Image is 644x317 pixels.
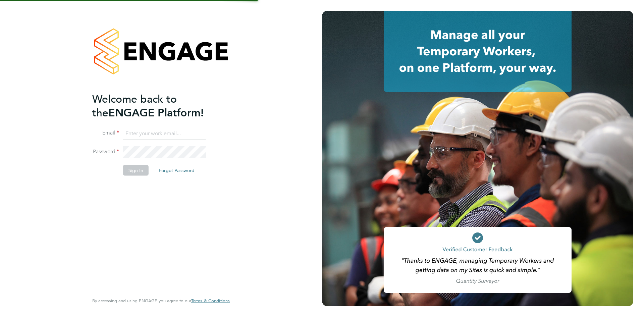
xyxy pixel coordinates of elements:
h2: ENGAGE Platform! [92,92,223,119]
button: Sign In [123,165,149,176]
label: Password [92,148,119,155]
label: Email [92,129,119,137]
span: By accessing and using ENGAGE you agree to our [92,298,230,304]
span: Welcome back to the [92,92,177,119]
span: Terms & Conditions [191,298,230,304]
input: Enter your work email... [123,127,206,140]
a: Terms & Conditions [191,298,230,304]
button: Forgot Password [153,165,200,176]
